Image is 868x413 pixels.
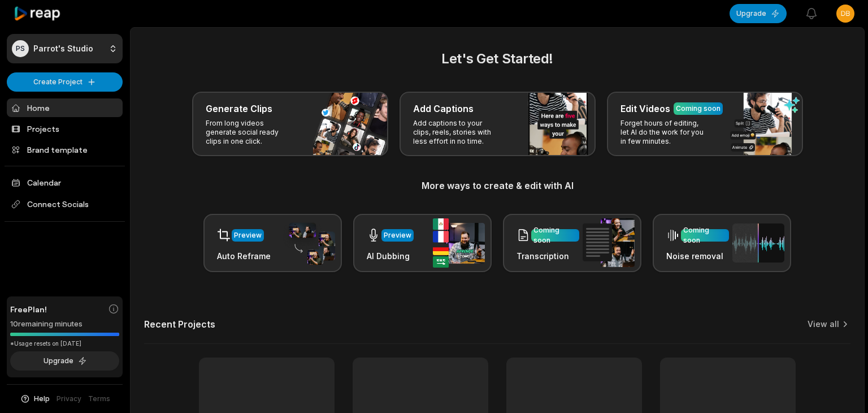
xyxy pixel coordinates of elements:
[33,44,93,54] p: Parrot's Studio
[367,250,414,262] h3: AI Dubbing
[206,102,272,115] h3: Generate Clips
[732,223,784,263] img: noise_removal.png
[7,72,123,92] button: Create Project
[144,179,850,192] h3: More ways to create & edit with AI
[620,119,708,146] p: Forget hours of editing, let AI do the work for you in few minutes.
[7,119,123,138] a: Projects
[217,250,271,262] h3: Auto Reframe
[10,351,119,371] button: Upgrade
[12,40,29,57] div: PS
[620,102,670,115] h3: Edit Videos
[583,218,635,267] img: transcription.png
[144,49,850,69] h2: Let's Get Started!
[730,4,787,23] button: Upgrade
[683,225,727,246] div: Coming soon
[10,339,119,348] div: *Usage resets on [DATE]
[413,102,474,115] h3: Add Captions
[7,173,123,192] a: Calendar
[206,119,293,146] p: From long videos generate social ready clips in one click.
[676,104,721,114] div: Coming soon
[10,303,47,315] span: Free Plan!
[517,250,579,262] h3: Transcription
[7,140,123,159] a: Brand template
[413,119,501,146] p: Add captions to your clips, reels, stories with less effort in no time.
[433,218,485,268] img: ai_dubbing.png
[57,394,81,404] a: Privacy
[384,230,411,240] div: Preview
[283,221,335,265] img: auto_reframe.png
[666,250,729,262] h3: Noise removal
[7,194,123,214] span: Connect Socials
[88,394,110,404] a: Terms
[20,394,50,404] button: Help
[144,319,215,330] h2: Recent Projects
[234,230,262,240] div: Preview
[533,225,577,246] div: Coming soon
[10,319,119,330] div: 10 remaining minutes
[34,394,50,404] span: Help
[7,98,123,117] a: Home
[808,319,839,330] a: View all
